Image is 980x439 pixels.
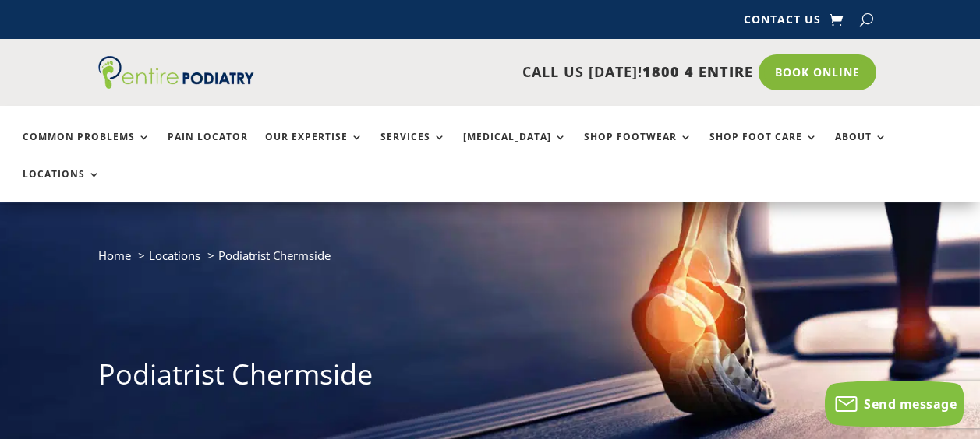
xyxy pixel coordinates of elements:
[98,245,883,277] nav: breadcrumb
[380,132,446,165] a: Services
[274,62,753,83] p: CALL US [DATE]!
[218,248,331,263] span: Podiatrist Chermside
[98,56,254,89] img: logo (1)
[98,76,254,92] a: Entire Podiatry
[584,132,692,165] a: Shop Footwear
[744,14,821,31] a: Contact Us
[98,355,883,402] h1: Podiatrist Chermside
[98,248,131,263] a: Home
[23,169,101,202] a: Locations
[463,132,567,165] a: [MEDICAL_DATA]
[864,395,957,413] span: Send message
[759,54,876,90] a: Book Online
[642,62,753,81] span: 1800 4 ENTIRE
[168,132,248,165] a: Pain Locator
[825,381,964,427] button: Send message
[265,132,363,165] a: Our Expertise
[835,132,887,165] a: About
[149,248,200,263] a: Locations
[23,132,150,165] a: Common Problems
[709,132,818,165] a: Shop Foot Care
